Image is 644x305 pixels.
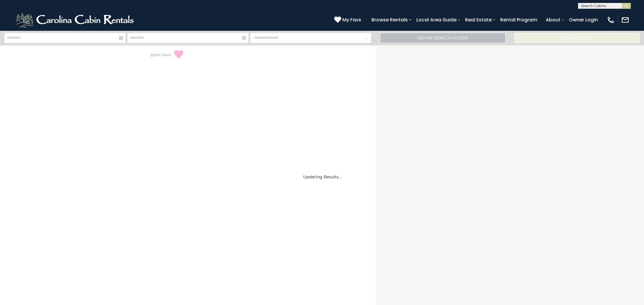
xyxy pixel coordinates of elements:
a: Owner Login [566,15,601,25]
img: White-1-2.png [15,11,136,29]
a: Rental Program [497,15,540,25]
img: phone-regular-white.png [607,16,615,24]
a: My Favs [334,16,363,24]
span: My Favs [342,16,361,23]
img: mail-regular-white.png [621,16,629,24]
a: Local Area Guide [413,15,459,25]
a: About [543,15,563,25]
a: Real Estate [462,15,495,25]
a: Browse Rentals [369,15,411,25]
